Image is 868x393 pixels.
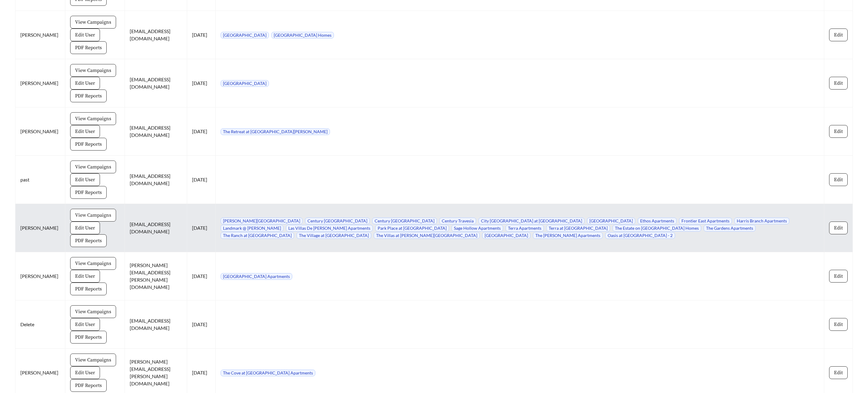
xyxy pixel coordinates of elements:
[829,318,848,331] button: Edit
[70,80,100,86] a: Edit User
[70,186,107,199] button: PDF Reports
[834,224,843,232] span: Edit
[439,218,476,224] span: Century Travesia
[15,252,65,300] td: [PERSON_NAME]
[834,369,843,376] span: Edit
[125,300,187,349] td: [EMAIL_ADDRESS][DOMAIN_NAME]
[187,59,216,107] td: [DATE]
[704,225,756,232] span: The Gardens Apartments
[70,366,100,379] button: Edit User
[612,225,701,232] span: The Estate on [GEOGRAPHIC_DATA] Homes
[125,156,187,204] td: [EMAIL_ADDRESS][DOMAIN_NAME]
[834,80,843,87] span: Edit
[70,212,116,218] a: View Campaigns
[506,225,544,232] span: Terra Apartments
[638,218,677,224] span: Ethos Apartments
[479,218,585,224] span: City [GEOGRAPHIC_DATA] at [GEOGRAPHIC_DATA]
[70,138,107,151] button: PDF Reports
[605,232,675,239] span: Oasis at [GEOGRAPHIC_DATA] - 2
[546,225,610,232] span: Terra at [GEOGRAPHIC_DATA]
[187,204,216,252] td: [DATE]
[221,232,294,239] span: The Ranch at [GEOGRAPHIC_DATA]
[75,92,102,100] span: PDF Reports
[70,331,107,344] button: PDF Reports
[70,321,100,327] a: Edit User
[829,222,848,234] button: Edit
[15,11,65,59] td: [PERSON_NAME]
[15,204,65,252] td: [PERSON_NAME]
[374,232,480,239] span: The Villas at [PERSON_NAME][GEOGRAPHIC_DATA]
[75,115,111,122] span: View Campaigns
[75,176,95,183] span: Edit User
[70,125,100,138] button: Edit User
[221,273,292,280] span: [GEOGRAPHIC_DATA] Apartments
[829,366,848,379] button: Edit
[221,218,303,224] span: [PERSON_NAME][GEOGRAPHIC_DATA]
[70,260,116,266] a: View Campaigns
[75,189,102,196] span: PDF Reports
[829,270,848,283] button: Edit
[187,107,216,156] td: [DATE]
[70,234,107,247] button: PDF Reports
[70,112,116,125] button: View Campaigns
[187,11,216,59] td: [DATE]
[70,305,116,318] button: View Campaigns
[305,218,370,224] span: Century [GEOGRAPHIC_DATA]
[829,77,848,90] button: Edit
[125,59,187,107] td: [EMAIL_ADDRESS][DOMAIN_NAME]
[70,32,100,37] a: Edit User
[125,252,187,300] td: [PERSON_NAME][EMAIL_ADDRESS][PERSON_NAME][DOMAIN_NAME]
[75,19,111,26] span: View Campaigns
[70,222,100,234] button: Edit User
[75,224,95,232] span: Edit User
[271,32,334,39] span: [GEOGRAPHIC_DATA] Homes
[187,156,216,204] td: [DATE]
[70,90,107,102] button: PDF Reports
[75,237,102,244] span: PDF Reports
[221,128,330,135] span: The Retreat at [GEOGRAPHIC_DATA][PERSON_NAME]
[70,354,116,366] button: View Campaigns
[75,285,102,293] span: PDF Reports
[834,273,843,280] span: Edit
[587,218,635,224] span: [GEOGRAPHIC_DATA]
[70,16,116,29] button: View Campaigns
[15,156,65,204] td: past
[75,321,95,328] span: Edit User
[70,173,100,186] button: Edit User
[297,232,371,239] span: The Village at [GEOGRAPHIC_DATA]
[70,283,107,295] button: PDF Reports
[70,77,100,90] button: Edit User
[75,273,95,280] span: Edit User
[75,308,111,315] span: View Campaigns
[75,163,111,171] span: View Campaigns
[70,257,116,270] button: View Campaigns
[221,80,269,87] span: [GEOGRAPHIC_DATA]
[451,225,503,232] span: Sage Hollow Apartments
[70,176,100,182] a: Edit User
[70,164,116,169] a: View Campaigns
[679,218,732,224] span: Frontier East Apartments
[75,31,95,39] span: Edit User
[70,379,107,392] button: PDF Reports
[70,369,100,375] a: Edit User
[70,29,100,41] button: Edit User
[70,357,116,362] a: View Campaigns
[829,29,848,41] button: Edit
[125,11,187,59] td: [EMAIL_ADDRESS][DOMAIN_NAME]
[834,321,843,328] span: Edit
[482,232,530,239] span: [GEOGRAPHIC_DATA]
[375,225,449,232] span: Park Place at [GEOGRAPHIC_DATA]
[834,31,843,39] span: Edit
[75,67,111,74] span: View Campaigns
[221,32,269,39] span: [GEOGRAPHIC_DATA]
[372,218,437,224] span: Century [GEOGRAPHIC_DATA]
[70,128,100,134] a: Edit User
[75,334,102,341] span: PDF Reports
[70,64,116,77] button: View Campaigns
[70,318,100,331] button: Edit User
[75,128,95,135] span: Edit User
[75,212,111,219] span: View Campaigns
[734,218,789,224] span: Harris Branch Apartments
[75,369,95,376] span: Edit User
[187,252,216,300] td: [DATE]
